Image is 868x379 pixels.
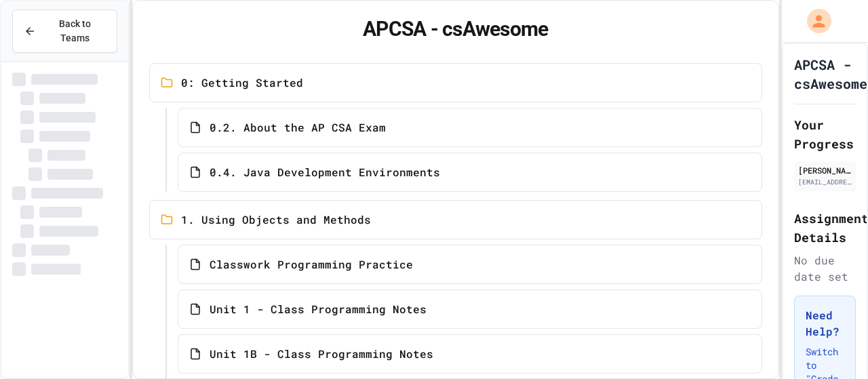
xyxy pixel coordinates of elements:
a: Classwork Programming Practice [178,245,762,284]
span: Unit 1 - Class Programming Notes [210,301,427,317]
h1: APCSA - csAwesome [149,17,762,41]
span: 0.4. Java Development Environments [210,164,440,180]
span: 0: Getting Started [181,75,303,91]
h2: Assignment Details [794,209,856,247]
a: 0.4. Java Development Environments [178,153,762,192]
div: [EMAIL_ADDRESS][DOMAIN_NAME] [798,177,852,187]
a: Unit 1 - Class Programming Notes [178,290,762,329]
a: 0.2. About the AP CSA Exam [178,108,762,147]
h1: APCSA - csAwesome [794,55,867,93]
span: Back to Teams [44,17,106,45]
div: No due date set [794,252,856,285]
span: 1. Using Objects and Methods [181,212,371,228]
h3: Need Help? [806,307,844,340]
span: Unit 1B - Class Programming Notes [210,346,433,362]
div: My Account [793,5,835,37]
span: 0.2. About the AP CSA Exam [210,119,386,136]
h2: Your Progress [794,115,856,153]
div: [PERSON_NAME] [798,164,852,176]
span: Classwork Programming Practice [210,256,413,273]
a: Unit 1B - Class Programming Notes [178,334,762,374]
button: Back to Teams [12,9,117,53]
